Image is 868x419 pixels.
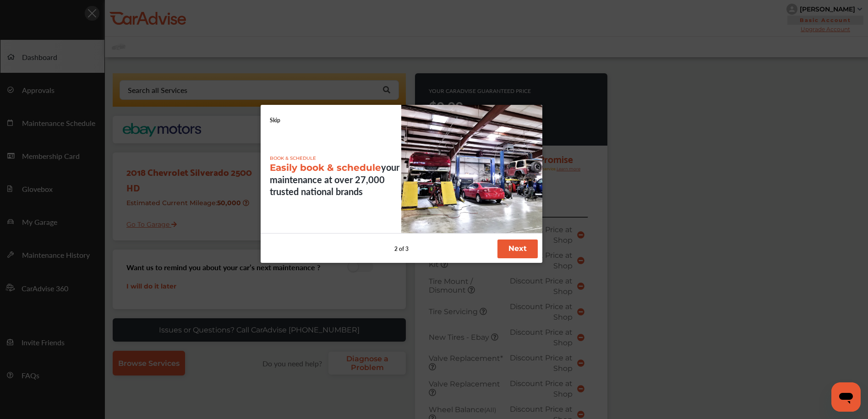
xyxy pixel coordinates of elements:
[401,105,542,233] img: welcome2.d2d471caec20147613c1.png
[270,116,280,124] a: Skip
[394,245,409,253] span: 2 of 3
[270,155,402,161] p: BOOK & SCHEDULE
[497,239,538,258] button: Next
[831,382,861,412] iframe: Button to launch messaging window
